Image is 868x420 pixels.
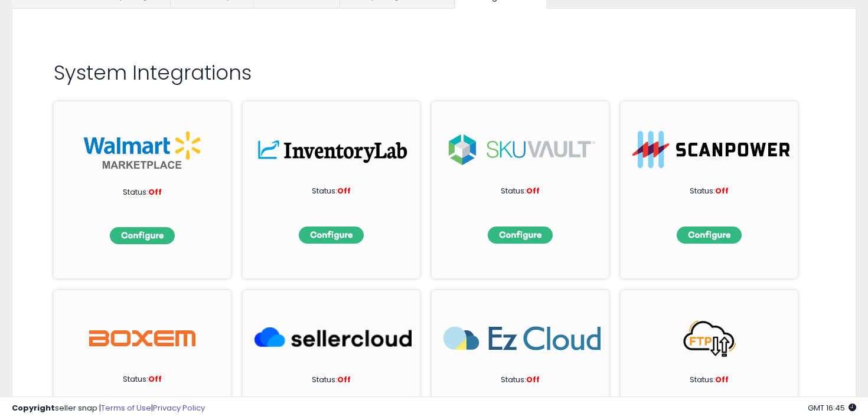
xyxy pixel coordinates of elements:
div: seller snap | | [12,403,205,414]
span: Off [715,185,729,196]
img: configbtn.png [488,227,553,244]
span: Off [526,185,540,196]
span: Off [715,374,729,385]
img: EzCloud_266x63.png [443,320,601,357]
img: SellerCloud_266x63.png [254,320,412,357]
span: Off [526,374,540,385]
a: Terms of Use [101,402,151,414]
span: Off [148,373,162,385]
h2: System Integrations [54,62,814,84]
img: walmart_int.png [83,131,201,169]
p: Status: [272,186,390,197]
img: ScanPower-logo.png [632,131,789,168]
span: Off [337,185,351,196]
p: Status: [461,186,579,197]
a: Privacy Policy [153,402,205,414]
p: Status: [83,187,201,198]
img: inv.png [254,131,412,168]
span: 2025-09-12 16:45 GMT [808,402,856,414]
img: FTP_266x63.png [632,320,789,357]
img: Boxem Logo [89,320,195,357]
img: configbtn.png [299,227,364,244]
p: Status: [83,374,201,385]
strong: Copyright [12,402,55,414]
img: configbtn.png [677,227,742,244]
p: Status: [650,375,768,386]
p: Status: [650,186,768,197]
img: sku.png [443,131,601,168]
span: Off [337,374,351,385]
img: configbtn.png [110,227,175,244]
span: Off [148,186,162,198]
p: Status: [461,375,579,386]
p: Status: [272,375,390,386]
